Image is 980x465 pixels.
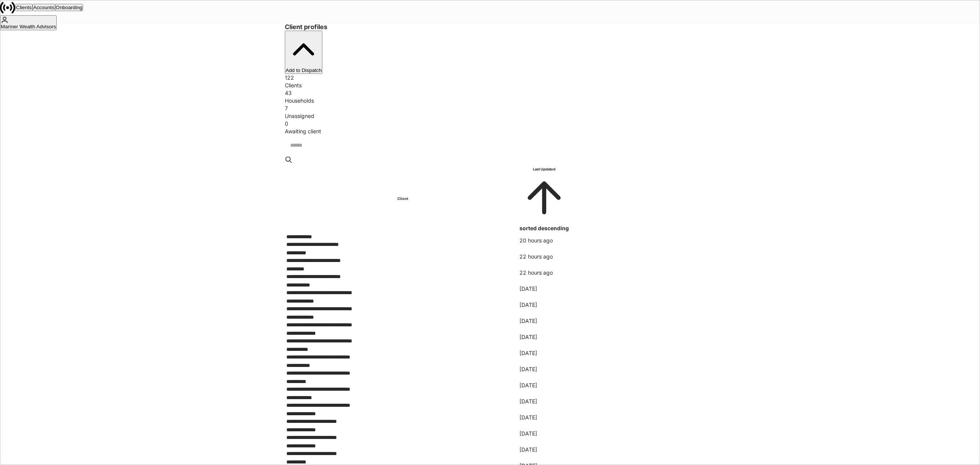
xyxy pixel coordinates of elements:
div: 122 [285,74,695,82]
div: Onboarding [56,5,83,10]
p: [DATE] [519,317,569,325]
p: [DATE] [519,430,569,437]
p: [DATE] [519,446,569,454]
div: Clients [285,82,695,89]
div: Add to Dispatch [286,67,322,73]
button: Add to Dispatch [285,31,322,74]
button: Accounts [33,4,55,11]
h6: Last Updated [519,165,569,173]
p: [DATE] [519,365,569,373]
button: Onboarding [55,4,83,11]
p: [DATE] [519,381,569,389]
div: Accounts [33,5,54,10]
div: Awaiting client [285,128,695,135]
p: [DATE] [519,285,569,293]
div: 0 [285,120,695,128]
p: [DATE] [519,414,569,421]
p: [DATE] [519,349,569,357]
h3: Client profiles [285,23,695,31]
span: sorted descending [519,225,569,231]
span: Last Updatedsorted descending [519,165,569,231]
div: Households [285,97,695,105]
p: 22 hours ago [519,253,569,260]
div: 7Unassigned [285,105,695,120]
p: 22 hours ago [519,269,569,277]
p: [DATE] [519,301,569,309]
p: 20 hours ago [519,237,569,244]
div: Clients [16,5,32,10]
p: [DATE] [519,333,569,341]
div: 0Awaiting client [285,120,695,135]
button: Clients [15,4,33,11]
h6: Client [286,195,519,203]
div: 43 [285,89,695,97]
div: Unassigned [285,112,695,120]
p: [DATE] [519,398,569,405]
div: 7 [285,105,695,112]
